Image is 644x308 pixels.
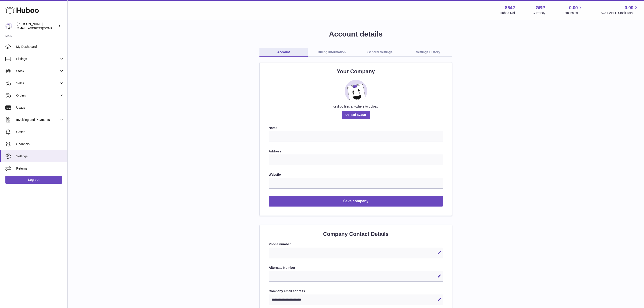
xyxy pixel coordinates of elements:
[16,154,64,159] span: Settings
[16,130,64,134] span: Cases
[345,80,367,102] img: placeholder_image.svg
[269,266,443,270] label: Alternate Number
[269,68,443,75] h2: Your Company
[16,57,59,61] span: Listings
[505,5,515,11] strong: 8642
[16,45,64,49] span: My Dashboard
[600,5,639,15] a: 0.00 AVAILABLE Stock Total
[75,29,637,39] h1: Account details
[269,126,443,130] label: Name
[404,48,452,57] a: Settings History
[269,149,443,154] label: Address
[5,23,12,30] img: internalAdmin-8642@internal.huboo.com
[17,22,57,30] div: [PERSON_NAME]
[625,5,633,11] span: 0.00
[269,172,443,177] label: Website
[16,93,59,98] span: Orders
[269,242,443,246] label: Phone number
[569,5,578,11] span: 0.00
[16,81,59,85] span: Sales
[308,48,356,57] a: Billing Information
[16,118,59,122] span: Invoicing and Payments
[500,11,515,15] div: Huboo Ref
[269,196,443,207] button: Save company
[16,142,64,146] span: Channels
[600,11,639,15] span: AVAILABLE Stock Total
[342,111,370,119] span: Upload avatar
[356,48,404,57] a: General Settings
[563,5,583,15] a: 0.00 Total sales
[16,69,59,73] span: Stock
[17,26,66,30] span: [EMAIL_ADDRESS][DOMAIN_NAME]
[269,230,443,238] h2: Company Contact Details
[536,5,545,11] strong: GBP
[16,106,64,110] span: Usage
[533,11,545,15] div: Currency
[563,11,583,15] span: Total sales
[269,104,443,109] div: or drop files anywhere to upload
[16,166,64,171] span: Returns
[259,48,308,57] a: Account
[5,176,62,184] a: Log out
[269,289,443,293] label: Company email address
